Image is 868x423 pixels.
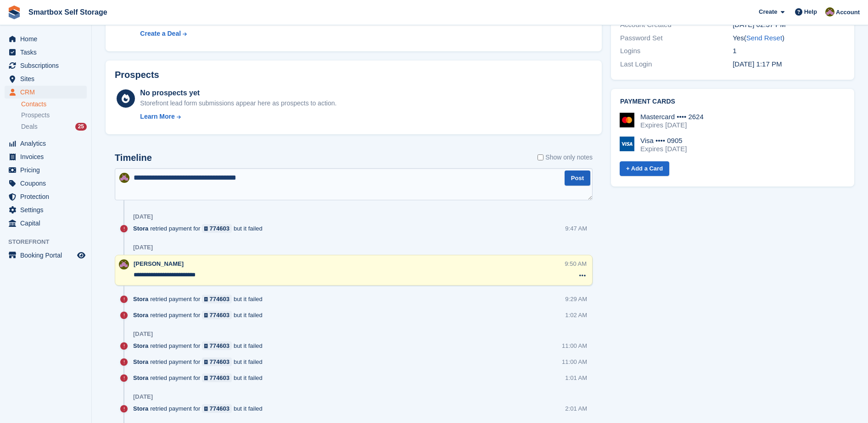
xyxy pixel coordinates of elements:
div: 9:50 AM [565,259,587,268]
a: 774603 [202,224,232,233]
a: Prospects [21,110,87,120]
span: Protection [20,190,75,203]
div: 774603 [210,311,230,319]
div: [DATE] 02:37 PM [733,20,845,30]
div: 1:01 AM [565,374,587,382]
div: Expires [DATE] [640,121,704,129]
a: 774603 [202,295,232,303]
label: Show only notes [538,153,593,162]
div: 9:47 AM [565,224,587,233]
a: 774603 [202,374,232,382]
a: menu [5,177,87,190]
a: menu [5,150,87,163]
div: 11:00 AM [562,341,587,350]
span: Capital [20,217,75,230]
img: Kayleigh Devlin [825,7,834,16]
span: Storefront [8,237,91,247]
div: [DATE] [133,213,153,220]
div: 1:02 AM [565,311,587,319]
div: retried payment for but it failed [133,341,267,350]
div: 1 [733,46,845,56]
img: Kayleigh Devlin [119,259,129,269]
div: Storefront lead form submissions appear here as prospects to action. [140,99,336,108]
a: Learn More [140,112,336,121]
span: Create [759,7,777,16]
span: Prospects [21,111,50,120]
a: menu [5,137,87,150]
div: Expires [DATE] [640,145,687,153]
span: Settings [20,203,75,216]
div: Last Login [620,59,733,70]
span: Account [836,8,860,17]
div: [DATE] [133,330,153,338]
h2: Timeline [115,153,152,163]
img: Visa Logo [620,137,634,151]
input: Show only notes [538,153,543,162]
div: retried payment for but it failed [133,374,267,382]
div: retried payment for but it failed [133,404,267,413]
span: Stora [133,374,148,382]
span: CRM [20,86,75,99]
h2: Payment cards [620,98,845,105]
span: Stora [133,295,148,303]
span: Stora [133,224,148,233]
span: Invoices [20,150,75,163]
span: Stora [133,341,148,350]
a: Preview store [76,250,87,261]
div: Learn More [140,112,174,121]
a: menu [5,33,87,45]
span: Stora [133,404,148,413]
div: 2:01 AM [565,404,587,413]
span: Stora [133,357,148,366]
h2: Prospects [115,70,159,80]
div: retried payment for but it failed [133,224,267,233]
span: Subscriptions [20,59,75,72]
div: 774603 [210,341,230,350]
div: [DATE] [133,393,153,401]
span: Help [804,7,817,16]
span: Tasks [20,46,75,59]
div: 774603 [210,224,230,233]
div: 774603 [210,404,230,413]
span: Sites [20,72,75,85]
a: menu [5,217,87,230]
span: Stora [133,311,148,319]
a: menu [5,72,87,85]
div: retried payment for but it failed [133,357,267,366]
div: Account Created [620,20,733,30]
div: 9:29 AM [565,295,587,303]
a: menu [5,86,87,99]
a: Deals 25 [21,122,87,132]
div: Yes [733,33,845,44]
span: Coupons [20,177,75,190]
span: [PERSON_NAME] [134,260,184,267]
a: menu [5,46,87,59]
div: 774603 [210,357,230,366]
div: Visa •••• 0905 [640,137,687,145]
a: Send Reset [746,34,782,42]
a: menu [5,164,87,176]
span: ( ) [744,34,784,42]
img: Mastercard Logo [620,113,634,127]
a: 774603 [202,341,232,350]
div: retried payment for but it failed [133,311,267,319]
a: 774603 [202,404,232,413]
span: Analytics [20,137,75,150]
a: 774603 [202,357,232,366]
span: Pricing [20,164,75,176]
a: + Add a Card [620,161,669,176]
div: 774603 [210,295,230,303]
span: Booking Portal [20,249,75,262]
div: Create a Deal [140,29,181,38]
a: Smartbox Self Storage [25,5,111,20]
div: 25 [75,123,87,131]
a: menu [5,59,87,72]
button: Post [565,170,590,186]
a: 774603 [202,311,232,319]
div: Logins [620,46,733,56]
div: Password Set [620,33,733,44]
div: 774603 [210,374,230,382]
div: retried payment for but it failed [133,295,267,303]
a: menu [5,249,87,262]
a: Create a Deal [140,29,332,38]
